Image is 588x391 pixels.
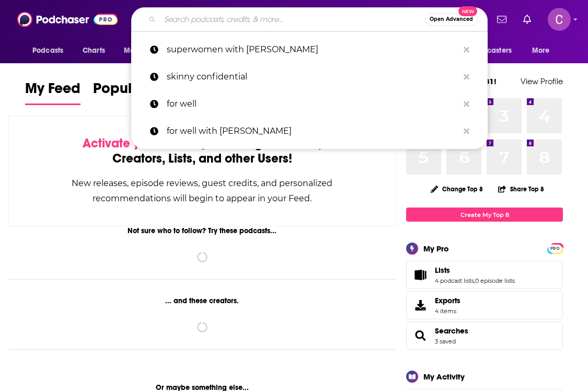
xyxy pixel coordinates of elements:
a: for well with [PERSON_NAME] [131,118,488,145]
img: User Profile [548,8,571,31]
p: skinny confidential [167,63,458,90]
span: Activate your Feed [83,135,190,151]
p: for well [167,90,458,118]
button: open menu [525,41,563,61]
span: Charts [83,43,105,58]
button: open menu [25,41,77,61]
a: Lists [410,268,431,282]
a: superwomen with [PERSON_NAME] [131,36,488,63]
span: Lists [435,266,450,275]
span: 4 items [435,307,460,315]
span: PRO [549,245,561,252]
a: Lists [435,266,515,275]
button: Open AdvancedNew [425,13,478,26]
a: skinny confidential [131,63,488,90]
span: My Feed [25,79,80,103]
p: superwomen with rebecca minkoff [167,36,458,63]
button: Show profile menu [548,8,571,31]
button: open menu [117,41,175,61]
span: Exports [435,296,460,305]
span: Searches [406,321,563,350]
span: More [532,43,550,58]
div: My Activity [423,372,465,382]
div: ... and these creators. [8,296,396,305]
a: 0 episode lists [475,277,515,284]
span: New [458,6,477,16]
span: Open Advanced [430,17,473,22]
div: by following Podcasts, Creators, Lists, and other Users! [61,136,343,166]
span: Popular Feed [93,79,182,103]
span: , [474,277,475,284]
a: Charts [76,41,111,61]
input: Search podcasts, credits, & more... [160,11,425,28]
a: 3 saved [435,338,456,345]
a: Exports [406,291,563,319]
div: Search podcasts, credits, & more... [131,7,488,31]
a: Show notifications dropdown [519,10,535,28]
button: open menu [455,41,527,61]
p: for well with arielle lore [167,118,458,145]
a: Searches [410,328,431,343]
span: Lists [406,261,563,289]
a: PRO [549,244,561,252]
a: Create My Top 8 [406,208,563,222]
a: Searches [435,326,468,336]
a: 4 podcast lists [435,277,474,284]
div: New releases, episode reviews, guest credits, and personalized recommendations will begin to appe... [61,176,343,206]
span: Monitoring [124,43,161,58]
button: Change Top 8 [424,182,489,195]
span: Podcasts [32,43,63,58]
img: Podchaser - Follow, Share and Rate Podcasts [17,9,118,29]
a: Popular Feed [93,79,182,105]
a: View Profile [521,76,563,86]
a: My Feed [25,79,80,105]
a: for well [131,90,488,118]
div: My Pro [423,244,449,254]
div: Not sure who to follow? Try these podcasts... [8,226,396,235]
span: Logged in as cristina11881 [548,8,571,31]
a: Show notifications dropdown [493,10,511,28]
button: Share Top 8 [498,179,545,199]
span: Exports [410,298,431,313]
